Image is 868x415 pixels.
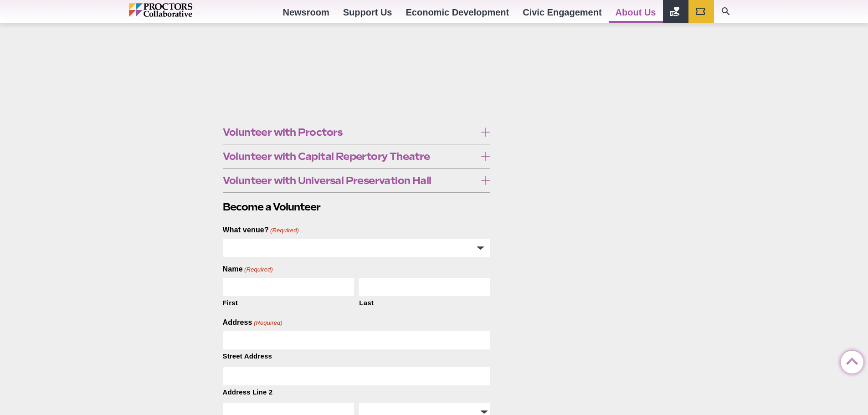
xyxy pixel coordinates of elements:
[223,385,491,397] label: Address Line 2
[223,264,273,274] legend: Name
[223,175,477,185] span: Volunteer with Universal Preservation Hall
[223,127,477,137] span: Volunteer with Proctors
[223,349,491,361] label: Street Address
[223,200,491,214] h2: Become a Volunteer
[223,151,477,161] span: Volunteer with Capital Repertory Theatre
[253,319,282,327] span: (Required)
[223,225,299,235] label: What venue?
[269,226,299,235] span: (Required)
[359,296,490,308] label: Last
[841,351,859,369] a: Back to Top
[243,266,273,274] span: (Required)
[223,296,354,308] label: First
[129,3,231,17] img: Proctors logo
[223,318,282,328] legend: Address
